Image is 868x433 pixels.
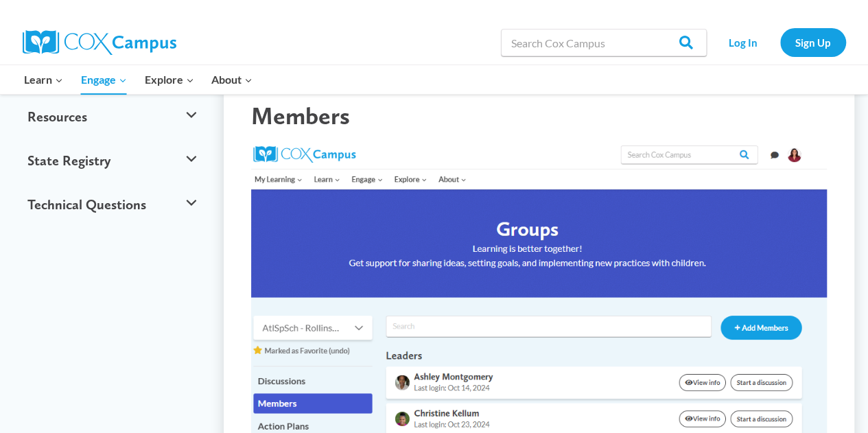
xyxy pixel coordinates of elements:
[251,101,827,130] h2: Members
[16,65,261,94] nav: Primary Navigation
[16,65,73,94] button: Child menu of Learn
[714,28,846,56] nav: Secondary Navigation
[21,95,203,139] button: Resources
[714,28,773,56] a: Log In
[23,30,176,55] img: Cox Campus
[72,65,136,94] button: Child menu of Engage
[21,183,203,226] button: Technical Questions
[202,65,261,94] button: Child menu of About
[780,28,846,56] a: Sign Up
[501,29,707,56] input: Search Cox Campus
[21,139,203,183] button: State Registry
[136,65,203,94] button: Child menu of Explore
